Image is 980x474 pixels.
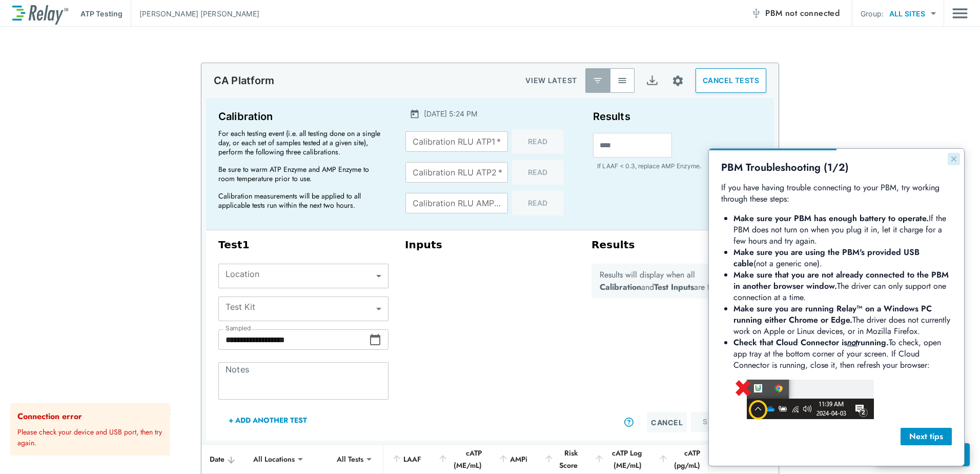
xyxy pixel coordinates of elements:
[591,239,635,251] h3: Results
[617,75,627,86] img: View All
[17,423,166,448] p: Please check your device and USB port, then try again.
[218,239,389,251] h3: Test 1
[696,68,766,93] button: CANCEL TESTS
[664,67,691,94] button: Site setup
[498,453,527,465] div: AMPi
[654,281,694,293] b: Test Inputs
[952,4,968,23] img: Drawer Icon
[226,325,251,332] label: Sampled
[593,75,603,86] img: Latest
[765,6,840,21] span: PBM
[218,408,317,432] button: + Add Another Test
[647,412,687,432] button: Cancel
[600,269,727,293] p: Results will display when all and are filled.
[658,447,700,471] div: cATP (pg/mL)
[405,239,575,251] h3: Inputs
[600,281,641,293] b: Calibration
[640,68,664,93] button: Export
[218,191,382,210] p: Calibration measurements will be applied to all applicable tests run within the next two hours.
[861,8,884,19] p: Group:
[246,449,302,469] div: All Locations
[330,449,371,469] div: All Tests
[214,74,275,87] p: CA Platform
[747,3,844,24] button: PBM not connected
[544,447,578,471] div: Risk Score
[594,447,641,471] div: cATP Log (ME/mL)
[218,129,382,156] p: For each testing event (i.e. all testing done on a single day, or each set of samples tested at a...
[709,149,964,466] iframe: bubble
[751,8,761,18] img: Offline Icon
[597,162,762,171] p: If LAAF < 0.3, replace AMP Enzyme.
[410,109,420,119] img: Calender Icon
[80,8,122,19] p: ATP Testing
[218,108,387,125] p: Calibration
[218,165,382,183] p: Be sure to warm ATP Enzyme and AMP Enzyme to room temperature prior to use.
[671,74,684,87] img: Settings Icon
[218,329,369,350] input: Choose date, selected date is Oct 14, 2025
[593,108,762,125] p: Results
[17,410,82,422] strong: Connection error
[438,447,482,471] div: cATP (ME/mL)
[785,7,840,19] span: not connected
[424,108,477,119] p: [DATE] 5:24 PM
[12,3,68,25] img: LuminUltra Relay
[525,74,577,87] p: VIEW LATEST
[646,74,659,87] img: Export Icon
[201,445,246,474] th: Date
[952,4,968,23] button: Main menu
[139,8,259,19] p: [PERSON_NAME] [PERSON_NAME]
[169,407,176,416] button: close
[392,453,421,465] div: LAAF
